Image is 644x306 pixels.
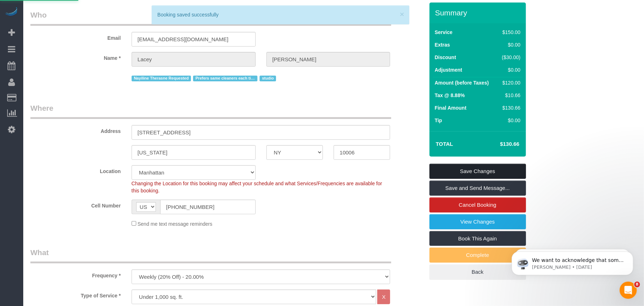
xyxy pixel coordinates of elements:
[30,103,391,119] legend: Where
[193,76,257,81] span: Prefers same cleaners each time
[266,52,390,67] input: Last Name
[429,197,526,212] a: Cancel Booking
[435,9,522,17] h3: Summary
[132,181,382,193] span: Changing the Location for this booking may affect your schedule and what Services/Frequencies are...
[435,104,467,111] label: Final Amount
[429,231,526,246] a: Book This Again
[429,214,526,229] a: View Changes
[132,32,256,47] input: Email
[499,29,521,36] div: $150.00
[25,200,126,209] label: Cell Number
[132,76,191,81] span: Nayiline Therasne Requested
[429,181,526,196] a: Save and Send Message...
[334,145,390,160] input: Zip Code
[435,41,450,48] label: Extras
[30,247,391,263] legend: What
[499,117,521,124] div: $0.00
[30,10,391,26] legend: Who
[25,125,126,135] label: Address
[160,200,256,214] input: Cell Number
[260,76,276,81] span: studio
[435,66,462,73] label: Adjustment
[25,32,126,42] label: Email
[435,54,456,61] label: Discount
[138,221,212,227] span: Send me text message reminders
[429,264,526,279] a: Back
[31,28,123,34] p: Message from Ellie, sent 1d ago
[436,141,453,147] strong: Total
[429,164,526,179] a: Save Changes
[25,290,126,299] label: Type of Service *
[499,66,521,73] div: $0.00
[400,10,404,18] button: ×
[634,282,640,287] span: 8
[620,282,637,299] iframe: Intercom live chat
[435,79,489,86] label: Amount (before Taxes)
[31,21,123,119] span: We want to acknowledge that some users may be experiencing lag or slower performance in our softw...
[4,7,19,17] img: Automaid Logo
[499,92,521,99] div: $10.66
[499,104,521,111] div: $130.66
[499,41,521,48] div: $0.00
[25,165,126,175] label: Location
[435,117,442,124] label: Tip
[501,236,644,287] iframe: Intercom notifications message
[25,52,126,62] label: Name *
[132,52,256,67] input: First Name
[478,141,519,147] h4: $130.66
[132,145,256,160] input: City
[499,54,521,61] div: ($30.00)
[435,92,465,99] label: Tax @ 8.88%
[499,79,521,86] div: $120.00
[435,29,453,36] label: Service
[157,11,403,18] div: Booking saved successfully
[25,269,126,279] label: Frequency *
